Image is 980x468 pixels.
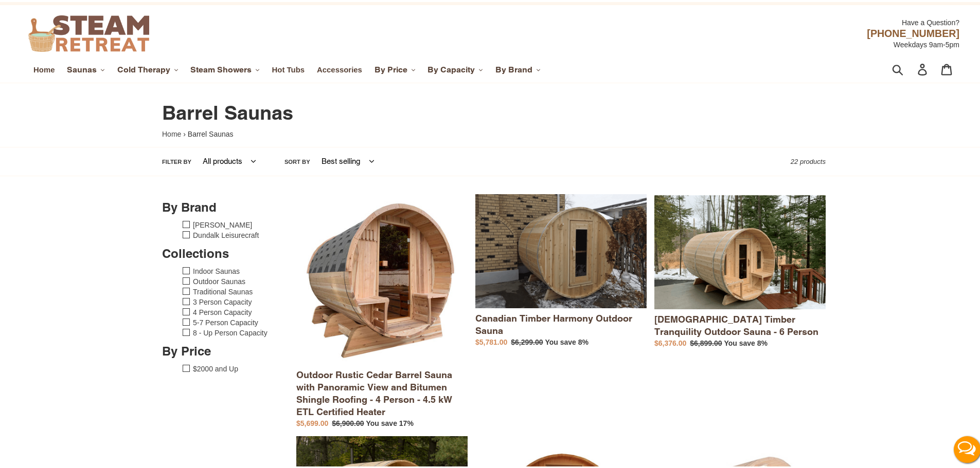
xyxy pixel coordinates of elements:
[490,60,546,76] button: By Brand
[427,63,475,73] span: By Capacity
[898,57,925,79] input: Search
[193,296,252,304] a: 3 Person Capacity
[193,229,259,237] a: Dundalk Leisurecraft
[193,286,253,294] a: Traditional Saunas
[193,363,238,371] a: $2000 and Up
[190,63,252,73] span: Steam Showers
[162,128,181,136] a: Home
[185,60,265,76] button: Steam Showers
[422,60,488,76] button: By Capacity
[162,127,826,137] nav: breadcrumbs
[188,128,234,136] span: Barrel Saunas
[272,63,305,72] span: Hot Tubs
[193,306,252,314] a: 4 Person Capacity
[894,39,959,47] span: Weekdays 9am-5pm
[267,61,310,74] a: Hot Tubs
[162,99,293,122] span: Barrel Saunas
[67,63,97,73] span: Saunas
[162,341,289,357] h3: By Price
[193,327,268,335] a: 8 - Up Person Capacity
[62,60,110,76] button: Saunas
[369,60,421,76] button: By Price
[193,219,252,227] a: [PERSON_NAME]
[112,60,184,76] button: Cold Therapy
[162,155,191,165] label: Filter by
[193,265,240,273] a: Indoor Saunas
[193,316,258,325] a: 5-7 Person Capacity
[193,275,245,284] a: Outdoor Saunas
[284,155,310,165] label: Sort by
[312,61,367,74] a: Accessories
[162,197,289,213] h3: By Brand
[867,26,959,37] span: [PHONE_NUMBER]
[338,10,959,26] div: Have a Question?
[33,63,55,72] span: Home
[28,13,149,50] img: Steam Retreat
[317,63,362,72] span: Accessories
[162,244,289,259] h3: Collections
[495,63,532,73] span: By Brand
[117,63,170,73] span: Cold Therapy
[375,63,407,73] span: By Price
[791,156,826,163] span: 22 products
[28,61,60,74] a: Home
[183,128,186,136] span: ›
